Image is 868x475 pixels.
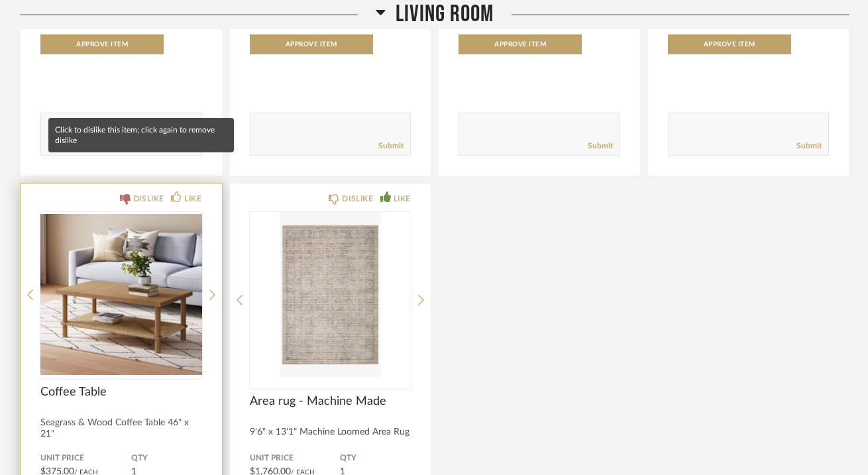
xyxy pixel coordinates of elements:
button: Approve Item [40,34,164,54]
div: 0 [250,212,411,378]
a: Submit [588,140,613,152]
span: Approve Item [704,41,755,48]
div: DISLIKE [133,192,164,205]
button: Approve Item [668,34,791,54]
span: Approve Item [76,41,128,48]
span: Approve Item [286,41,337,48]
span: Unit Price [40,453,131,464]
div: Seagrass & Wood Coffee Table 46" x 21" [40,417,202,440]
div: DISLIKE [342,192,373,205]
img: undefined [250,212,411,378]
img: undefined [40,212,202,378]
span: Coffee Table [40,385,202,399]
button: Approve Item [459,34,582,54]
div: 9'6" x 13'1" Machine Loomed Area Rug [250,427,411,438]
a: Submit [796,140,822,152]
button: Approve Item [250,34,373,54]
span: QTY [340,453,411,464]
span: Unit Price [250,453,341,464]
span: QTY [131,453,202,464]
div: LIKE [394,192,411,205]
div: LIKE [184,192,201,205]
a: Submit [378,140,404,152]
span: Approve Item [494,41,546,48]
span: Area rug - Machine Made [250,394,411,409]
